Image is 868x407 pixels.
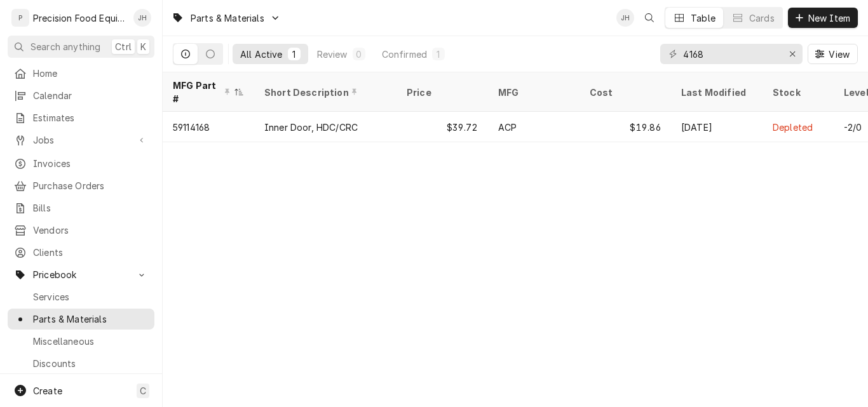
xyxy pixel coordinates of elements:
span: Jobs [33,133,129,147]
button: New Item [788,8,858,28]
button: View [808,44,858,64]
div: Precision Food Equipment LLC's Avatar [11,9,29,27]
a: Parts & Materials [8,309,154,330]
div: ACP [498,121,517,134]
div: Table [691,11,715,25]
span: Calendar [33,89,148,102]
span: Discounts [33,357,148,370]
div: Inner Door, HDC/CRC [264,121,358,134]
span: Estimates [33,111,148,124]
div: MFG [498,86,567,99]
span: C [140,384,146,397]
div: Cost [590,86,658,99]
div: Jason Hertel's Avatar [616,9,634,27]
div: -2/0 [844,121,862,134]
a: Calendar [8,85,154,106]
div: JH [133,9,151,27]
span: Ctrl [115,40,132,53]
a: Vendors [8,220,154,241]
a: Go to Parts & Materials [166,8,286,29]
div: 59114168 [173,121,210,134]
span: Create [33,385,62,396]
a: Home [8,63,154,84]
span: Parts & Materials [191,11,264,25]
div: Jason Hertel's Avatar [133,9,151,27]
a: Clients [8,242,154,263]
span: Clients [33,246,148,259]
span: Purchase Orders [33,179,148,192]
div: Last Modified [681,86,750,99]
a: Discounts [8,353,154,374]
div: Short Description [264,86,384,99]
a: Purchase Orders [8,175,154,196]
div: Review [317,48,348,61]
span: Vendors [33,224,148,237]
span: Pricebook [33,268,129,281]
a: Bills [8,197,154,218]
span: Search anything [31,40,100,53]
div: Price [407,86,475,99]
a: Go to Jobs [8,130,154,150]
a: Invoices [8,153,154,174]
div: Precision Food Equipment LLC [33,11,126,25]
span: Home [33,67,148,80]
button: Open search [639,8,660,28]
button: Erase input [782,44,803,64]
a: Miscellaneous [8,331,154,352]
div: Cards [749,11,775,25]
span: Invoices [33,157,148,170]
a: Services [8,286,154,307]
div: MFG Part # [173,79,231,105]
span: New Item [806,11,853,25]
div: 0 [355,48,363,61]
div: Stock [773,86,821,99]
div: [DATE] [671,112,763,142]
div: Depleted [773,121,813,134]
span: Miscellaneous [33,335,148,348]
input: Keyword search [683,44,778,64]
span: Parts & Materials [33,312,148,326]
span: Services [33,290,148,304]
span: K [140,40,146,53]
button: Search anythingCtrlK [8,36,154,58]
a: Go to Pricebook [8,264,154,285]
span: Bills [33,201,148,215]
div: Confirmed [382,48,427,61]
div: 1 [435,48,442,61]
div: All Active [240,48,283,61]
div: $19.86 [580,112,671,142]
div: 1 [290,48,298,61]
div: $39.72 [397,112,488,142]
a: Estimates [8,107,154,128]
span: View [826,48,852,61]
div: JH [616,9,634,27]
div: P [11,9,29,27]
